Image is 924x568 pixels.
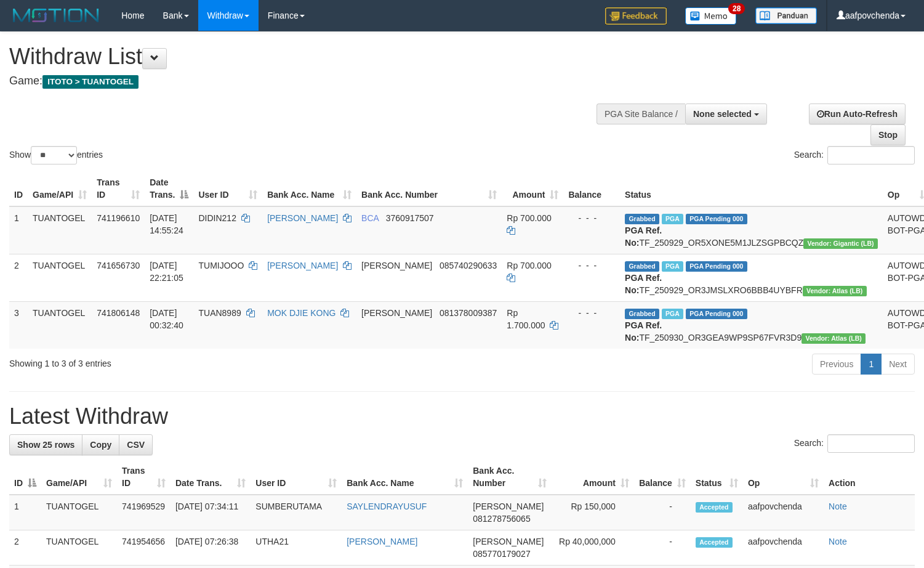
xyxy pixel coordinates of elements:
a: Stop [870,124,906,145]
a: CSV [119,434,153,455]
th: Trans ID: activate to sort column ascending [117,460,171,495]
span: Copy 3760917507 to clipboard [386,213,434,223]
span: BCA [361,213,379,223]
td: aafpovchenda [743,495,824,530]
th: User ID: activate to sort column ascending [193,171,262,206]
span: Grabbed [625,309,659,319]
span: 28 [728,3,745,14]
td: 1 [9,206,28,254]
th: Balance [563,171,620,206]
span: Marked by aafchonlypin [662,309,683,319]
a: Show 25 rows [9,434,82,455]
td: 2 [9,530,41,566]
th: Date Trans.: activate to sort column descending [145,171,193,206]
button: None selected [685,103,767,124]
span: [PERSON_NAME] [361,308,432,318]
span: TUMIJOOO [198,261,244,270]
span: CSV [127,440,145,450]
th: Balance: activate to sort column ascending [634,460,691,495]
a: Note [829,537,847,546]
b: PGA Ref. No: [625,225,662,248]
td: TUANTOGEL [28,254,92,301]
b: PGA Ref. No: [625,320,662,343]
span: Vendor URL: https://dashboard.q2checkout.com/secure [801,333,866,344]
td: 741954656 [117,530,171,566]
span: Copy 085740290633 to clipboard [440,261,497,270]
td: TF_250929_OR5XONE5M1JLZSGPBCQZ [620,206,883,254]
a: SAYLENDRAYUSUF [347,501,427,511]
a: MOK DJIE KONG [267,308,335,318]
span: None selected [693,109,752,119]
span: Vendor URL: https://dashboard.q2checkout.com/secure [803,286,867,296]
b: PGA Ref. No: [625,273,662,295]
span: DIDIN212 [198,213,236,223]
td: Rp 150,000 [552,495,634,530]
td: TUANTOGEL [41,530,117,566]
span: [PERSON_NAME] [473,501,544,511]
td: 2 [9,254,28,301]
span: Accepted [696,502,733,513]
label: Search: [794,146,915,164]
span: Marked by aafchonlypin [662,261,683,272]
span: Vendor URL: https://dashboard.q2checkout.com/secure [803,238,878,249]
span: Rp 700.000 [507,213,551,223]
span: Rp 1.700.000 [507,308,545,330]
span: [DATE] 22:21:05 [150,261,183,283]
span: [PERSON_NAME] [361,261,432,270]
a: Previous [812,354,861,375]
select: Showentries [31,146,77,164]
td: 1 [9,495,41,530]
span: Marked by aafyoumonoriya [662,214,683,224]
th: Bank Acc. Number: activate to sort column ascending [468,460,551,495]
span: 741656730 [97,261,140,270]
span: Grabbed [625,261,659,272]
a: Next [881,354,915,375]
th: Date Trans.: activate to sort column ascending [171,460,251,495]
th: Bank Acc. Number: activate to sort column ascending [356,171,502,206]
td: 741969529 [117,495,171,530]
span: [DATE] 14:55:24 [150,213,183,235]
span: PGA Pending [686,214,747,224]
img: panduan.png [755,7,817,24]
th: Op: activate to sort column ascending [743,460,824,495]
div: - - - [568,212,615,224]
label: Search: [794,434,915,453]
th: Bank Acc. Name: activate to sort column ascending [342,460,468,495]
th: Status [620,171,883,206]
span: 741806148 [97,308,140,318]
td: SUMBERUTAMA [251,495,342,530]
th: Trans ID: activate to sort column ascending [92,171,145,206]
a: [PERSON_NAME] [347,537,417,546]
label: Show entries [9,146,103,164]
h4: Game: [9,75,604,87]
img: Feedback.jpg [605,7,667,25]
th: Bank Acc. Name: activate to sort column ascending [262,171,356,206]
span: [PERSON_NAME] [473,537,544,546]
span: Show 25 rows [17,440,74,450]
span: Rp 700.000 [507,261,551,270]
a: [PERSON_NAME] [267,213,338,223]
td: TUANTOGEL [28,206,92,254]
input: Search: [827,434,915,453]
td: TUANTOGEL [28,301,92,349]
td: aafpovchenda [743,530,824,566]
h1: Latest Withdraw [9,404,915,429]
a: [PERSON_NAME] [267,261,338,270]
th: ID: activate to sort column descending [9,460,41,495]
th: ID [9,171,28,206]
span: 741196610 [97,213,140,223]
td: - [634,530,691,566]
td: 3 [9,301,28,349]
img: Button%20Memo.svg [685,7,737,25]
td: TF_250930_OR3GEA9WP9SP67FVR3D9 [620,301,883,349]
a: Note [829,501,847,511]
h1: Withdraw List [9,44,604,69]
span: Copy 081278756065 to clipboard [473,514,530,524]
td: [DATE] 07:26:38 [171,530,251,566]
img: MOTION_logo.png [9,6,103,25]
td: Rp 40,000,000 [552,530,634,566]
th: Action [824,460,915,495]
td: - [634,495,691,530]
span: [DATE] 00:32:40 [150,308,183,330]
input: Search: [827,146,915,164]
